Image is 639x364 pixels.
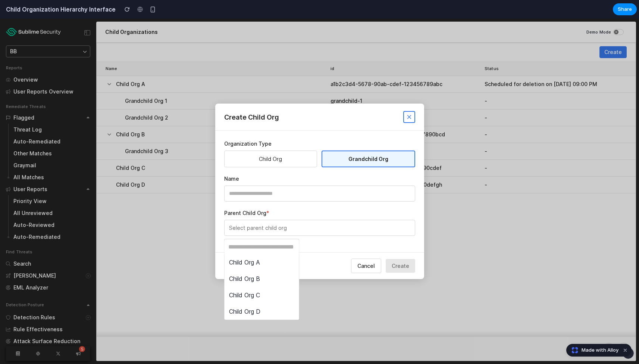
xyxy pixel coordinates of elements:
span: Share [618,6,632,13]
h2: Child Organization Hierarchy Interface [3,5,116,14]
button: Share [613,3,637,15]
span: Child Org B [229,256,260,265]
span: Child Org A [229,239,260,248]
span: Child Org C [229,272,260,281]
span: Made with Alloy [582,346,618,354]
span: Child Org D [229,288,260,297]
a: Made with Alloy [567,346,619,354]
button: Dismiss watermark [621,346,630,355]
